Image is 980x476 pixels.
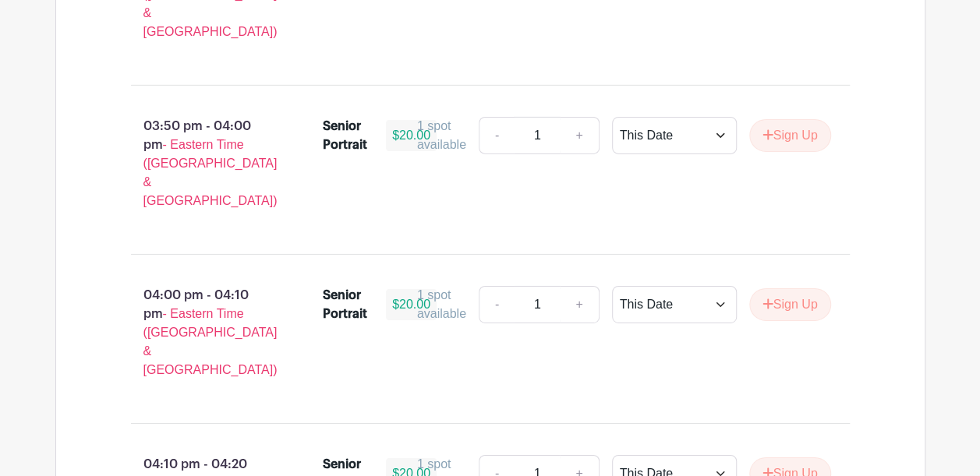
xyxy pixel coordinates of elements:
span: - Eastern Time ([GEOGRAPHIC_DATA] & [GEOGRAPHIC_DATA]) [143,138,278,207]
a: + [560,117,599,154]
span: - Eastern Time ([GEOGRAPHIC_DATA] & [GEOGRAPHIC_DATA]) [143,307,278,376]
div: 1 spot available [417,286,466,323]
a: + [560,286,599,323]
a: - [479,117,515,154]
div: Senior Portrait [323,286,367,323]
div: $20.00 [386,289,437,320]
a: - [479,286,515,323]
p: 04:00 pm - 04:10 pm [106,280,299,386]
div: Senior Portrait [323,117,367,154]
div: 1 spot available [417,117,466,154]
div: $20.00 [386,120,437,151]
button: Sign Up [749,119,831,152]
p: 03:50 pm - 04:00 pm [106,111,299,217]
button: Sign Up [749,288,831,321]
